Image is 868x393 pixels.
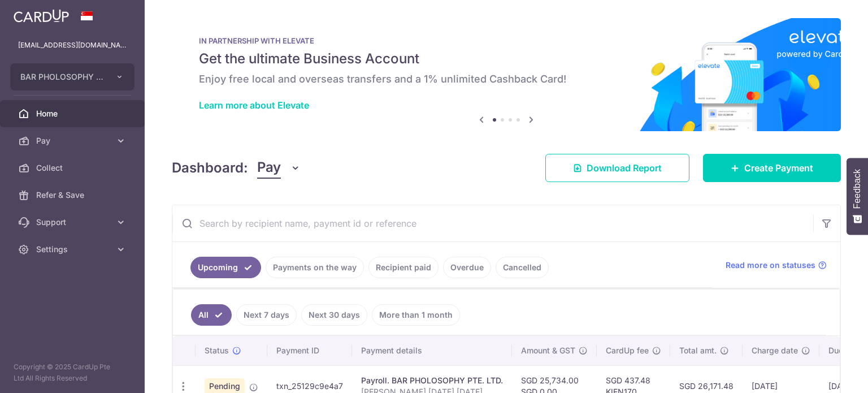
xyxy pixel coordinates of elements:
span: Support [36,217,111,228]
span: BAR PHOLOSOPHY PTE. LTD. [20,71,104,83]
span: Due date [828,345,862,356]
p: [EMAIL_ADDRESS][DOMAIN_NAME] [18,40,127,51]
div: Payroll. BAR PHOLOSOPHY PTE. LTD. [361,375,503,386]
span: Collect [36,162,111,174]
span: Pay [257,157,281,179]
button: Feedback - Show survey [847,158,868,235]
span: Feedback [852,169,862,209]
img: CardUp [14,9,69,23]
span: Charge date [752,345,798,356]
button: Pay [257,157,301,179]
input: Search by recipient name, payment id or reference [172,205,813,241]
img: Renovation banner [172,18,841,131]
p: IN PARTNERSHIP WITH ELEVATE [199,36,814,45]
span: Refer & Save [36,189,111,201]
a: Read more on statuses [726,260,827,271]
a: Payments on the way [266,257,364,278]
h6: Enjoy free local and overseas transfers and a 1% unlimited Cashback Card! [199,72,814,86]
span: Settings [36,244,111,255]
a: Learn more about Elevate [199,100,309,111]
th: Payment details [352,336,512,365]
span: Home [36,108,111,119]
span: Total amt. [679,345,717,356]
h5: Get the ultimate Business Account [199,50,814,68]
a: Download Report [545,154,689,182]
a: More than 1 month [372,304,460,326]
span: CardUp fee [606,345,649,356]
a: Cancelled [496,257,549,278]
a: Next 7 days [236,304,297,326]
a: Upcoming [190,257,261,278]
h4: Dashboard: [172,158,248,178]
a: Overdue [443,257,491,278]
span: Pay [36,135,111,146]
a: Next 30 days [301,304,367,326]
span: Amount & GST [521,345,575,356]
a: All [191,304,232,326]
a: Recipient paid [368,257,439,278]
span: Create Payment [744,161,813,175]
span: Status [205,345,229,356]
button: BAR PHOLOSOPHY PTE. LTD. [10,63,134,90]
span: Read more on statuses [726,260,815,271]
th: Payment ID [267,336,352,365]
a: Create Payment [703,154,841,182]
span: Download Report [587,161,662,175]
